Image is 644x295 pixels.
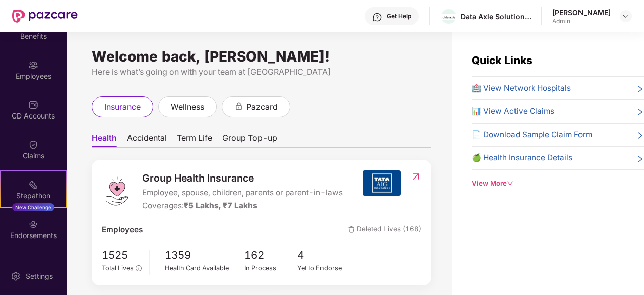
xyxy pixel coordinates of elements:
span: Employees [102,224,143,236]
span: right [636,84,644,94]
span: 🏥 View Network Hospitals [472,82,571,94]
div: Welcome back, [PERSON_NAME]! [92,52,431,61]
span: 162 [244,247,298,264]
span: Deleted Lives (168) [348,224,421,236]
img: svg+xml;base64,PHN2ZyBpZD0iQ2xhaW0iIHhtbG5zPSJodHRwOi8vd3d3LnczLm9yZy8yMDAwL3N2ZyIgd2lkdGg9IjIwIi... [28,140,38,150]
span: 📄 Download Sample Claim Form [472,129,592,141]
img: WhatsApp%20Image%202022-10-27%20at%2012.58.27.jpeg [441,14,456,20]
div: Get Help [387,12,411,20]
span: right [636,131,644,141]
span: Employee, spouse, children, parents or parent-in-laws [142,187,343,199]
span: wellness [171,101,204,113]
img: deleteIcon [348,226,355,233]
div: New Challenge [12,203,54,211]
img: svg+xml;base64,PHN2ZyBpZD0iQ0RfQWNjb3VudHMiIGRhdGEtbmFtZT0iQ0QgQWNjb3VudHMiIHhtbG5zPSJodHRwOi8vd3... [28,100,38,110]
div: Admin [552,17,611,25]
img: svg+xml;base64,PHN2ZyBpZD0iSGVscC0zMngzMiIgeG1sbnM9Imh0dHA6Ly93d3cudzMub3JnLzIwMDAvc3ZnIiB3aWR0aD... [372,12,382,22]
img: New Pazcare Logo [12,10,78,23]
div: Yet to Endorse [297,263,351,273]
img: insurerIcon [363,170,401,196]
img: svg+xml;base64,PHN2ZyBpZD0iU2V0dGluZy0yMHgyMCIgeG1sbnM9Imh0dHA6Ly93d3cudzMub3JnLzIwMDAvc3ZnIiB3aW... [11,271,21,281]
span: 📊 View Active Claims [472,105,554,117]
span: 1525 [102,247,142,264]
img: RedirectIcon [411,171,421,182]
span: 1359 [165,247,244,264]
span: right [636,107,644,117]
div: Settings [23,271,56,281]
span: info-circle [136,265,141,271]
span: pazcard [246,101,278,113]
span: Group Health Insurance [142,170,343,186]
img: svg+xml;base64,PHN2ZyB4bWxucz0iaHR0cDovL3d3dy53My5vcmcvMjAwMC9zdmciIHdpZHRoPSIyMSIgaGVpZ2h0PSIyMC... [28,180,38,190]
span: Term Life [177,133,212,147]
span: Health [92,133,117,147]
span: down [507,180,513,187]
img: logo [102,176,132,206]
span: Total Lives [102,264,134,272]
span: Quick Links [472,54,532,67]
span: ₹5 Lakhs, ₹7 Lakhs [184,201,257,210]
div: View More [472,178,644,189]
div: In Process [244,263,298,273]
span: Accidental [127,133,167,147]
div: Data Axle Solutions Private Limited [461,12,531,21]
div: Coverages: [142,200,343,212]
div: Health Card Available [165,263,244,273]
span: Group Top-up [222,133,277,147]
span: 4 [297,247,351,264]
img: svg+xml;base64,PHN2ZyBpZD0iRW5kb3JzZW1lbnRzIiB4bWxucz0iaHR0cDovL3d3dy53My5vcmcvMjAwMC9zdmciIHdpZH... [28,219,38,229]
span: 🍏 Health Insurance Details [472,152,572,164]
div: [PERSON_NAME] [552,8,611,17]
div: Stepathon [1,191,66,201]
span: insurance [104,101,141,113]
img: svg+xml;base64,PHN2ZyBpZD0iRHJvcGRvd24tMzJ4MzIiIHhtbG5zPSJodHRwOi8vd3d3LnczLm9yZy8yMDAwL3N2ZyIgd2... [622,12,630,20]
div: animation [234,102,243,111]
img: svg+xml;base64,PHN2ZyBpZD0iRW1wbG95ZWVzIiB4bWxucz0iaHR0cDovL3d3dy53My5vcmcvMjAwMC9zdmciIHdpZHRoPS... [28,60,38,70]
span: right [636,154,644,164]
div: Here is what’s going on with your team at [GEOGRAPHIC_DATA] [92,66,431,78]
